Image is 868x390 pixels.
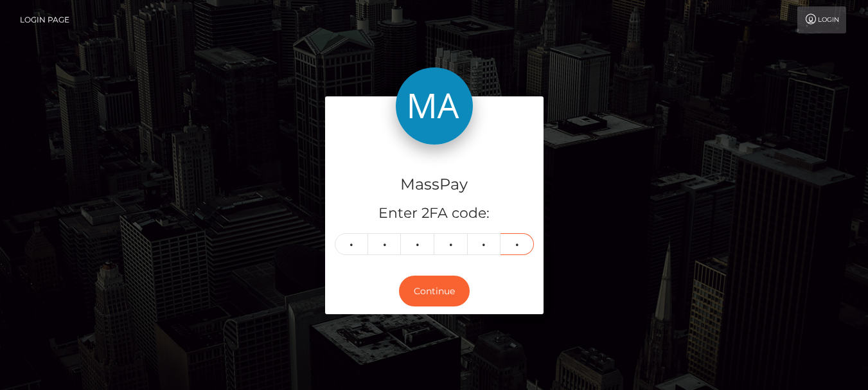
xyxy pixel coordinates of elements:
img: MassPay [396,67,473,145]
h5: Enter 2FA code: [335,204,534,224]
a: Login [797,6,846,33]
a: Login Page [20,6,69,33]
h4: MassPay [335,173,534,196]
button: Continue [399,276,470,307]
